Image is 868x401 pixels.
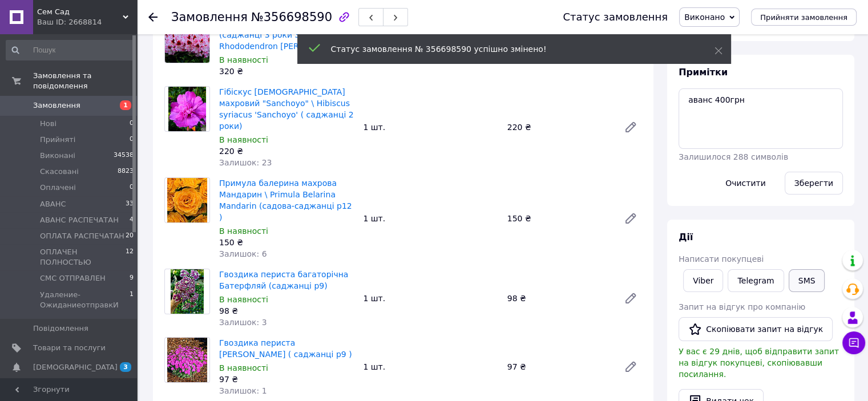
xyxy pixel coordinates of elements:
span: Нові [40,119,56,129]
button: Очистити [716,172,776,195]
a: Гібіскус [DEMOGRAPHIC_DATA] махровий "Sanchoyo" \ Hibiscus syriacus 'Sanchoyo' ( саджанці 2 роки) [219,87,354,131]
span: Залишок: 23 [219,158,272,167]
span: [DEMOGRAPHIC_DATA] [33,362,118,372]
span: АВАНС [40,199,66,209]
button: Чат з покупцем [842,331,865,354]
img: Гвоздика периста Бебі Лом ( саджанці р9 ) [167,338,207,382]
a: Гвоздика периста [PERSON_NAME] ( саджанці р9 ) [219,338,352,359]
span: 9 [130,273,134,283]
img: Гібіскус сирійський махровий "Sanchoyo" \ Hibiscus syriacus 'Sanchoyo' ( саджанці 2 роки) [168,87,206,131]
span: У вас є 29 днів, щоб відправити запит на відгук покупцеві, скопіювавши посилання. [679,347,839,379]
span: В наявності [219,295,268,304]
span: Залишилося 288 символів [679,152,788,161]
span: ОПЛАТА РАСПЕЧАТАН [40,231,124,241]
img: Гвоздика периста багаторічна Батерфляй (саджанці р9) [171,269,204,314]
button: Зберегти [785,172,843,195]
a: Telegram [728,269,784,292]
div: 1 шт. [358,210,502,226]
span: Залишок: 6 [219,249,267,258]
img: Примула балерина махрова Мандарин \ Primula Belarina Mandarin (садова-саджанці р12 ) [167,178,207,222]
div: 97 ₴ [219,374,354,385]
img: Рододендрон "Королева Ядвіга" (саджанці 3 роки ЗКС) Rhododendron Krolowa Jadwiga [165,18,209,63]
span: В наявності [219,363,268,372]
span: Оплачені [40,183,76,193]
span: 8823 [118,167,134,177]
span: Сем Сад [37,7,123,17]
span: 1 [130,290,134,310]
div: Ваш ID: 2668814 [37,17,137,27]
span: Скасовані [40,167,79,177]
span: Удаление-ОжиданиеотправкИ [40,290,130,310]
span: 0 [130,119,134,129]
button: SMS [789,269,825,292]
div: Статус замовлення № 356698590 успішно змінено! [331,43,686,55]
div: 98 ₴ [503,290,615,306]
span: 3 [120,362,131,372]
span: Виконані [40,151,75,161]
div: Повернутися назад [148,11,158,23]
span: Виконано [684,13,725,22]
span: 4 [130,215,134,225]
div: 150 ₴ [503,210,615,226]
span: 20 [126,231,134,241]
span: 1 [120,100,131,110]
span: Замовлення [33,100,80,111]
span: 33 [126,199,134,209]
div: Статус замовлення [563,11,668,23]
span: Написати покупцеві [679,254,764,264]
a: Редагувати [619,355,642,378]
span: Замовлення [171,10,248,24]
a: Гвоздика периста багаторічна Батерфляй (саджанці р9) [219,270,348,290]
a: Редагувати [619,207,642,230]
span: Примітки [679,67,728,78]
span: 0 [130,183,134,193]
a: Рододендрон "[PERSON_NAME]" (саджанці 3 роки ЗКС) Rhododendron [PERSON_NAME] [219,19,352,51]
textarea: аванс 400грн [679,88,843,149]
a: Редагувати [619,287,642,310]
span: В наявності [219,55,268,64]
div: 97 ₴ [503,359,615,375]
span: 12 [126,247,134,268]
span: Повідомлення [33,323,88,334]
button: Скопіювати запит на відгук [679,317,833,341]
span: Прийняті [40,135,75,145]
div: 1 шт. [358,359,502,375]
div: 320 ₴ [219,66,354,77]
span: Запит на відгук про компанію [679,302,805,311]
div: 1 шт. [358,119,502,135]
a: Примула балерина махрова Мандарин \ Primula Belarina Mandarin (садова-саджанці р12 ) [219,179,352,222]
a: Viber [683,269,723,292]
span: 0 [130,135,134,145]
span: Залишок: 3 [219,318,267,327]
span: В наявності [219,226,268,236]
button: Прийняти замовлення [751,9,857,26]
span: В наявності [219,135,268,144]
span: СМС ОТПРАВЛЕН [40,273,106,283]
span: 34538 [114,151,134,161]
div: 1 шт. [358,290,502,306]
span: Дії [679,232,693,242]
span: АВАНС РАСПЕЧАТАН [40,215,119,225]
span: ОПЛАЧЕН ПОЛНОСТЬЮ [40,247,126,268]
a: Редагувати [619,116,642,139]
span: №356698590 [251,10,332,24]
input: Пошук [6,40,135,60]
span: Товари та послуги [33,343,106,353]
span: Прийняти замовлення [760,13,847,22]
span: Замовлення та повідомлення [33,71,137,91]
div: 98 ₴ [219,305,354,317]
span: Залишок: 1 [219,386,267,395]
div: 220 ₴ [503,119,615,135]
div: 150 ₴ [219,237,354,248]
div: 220 ₴ [219,145,354,157]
